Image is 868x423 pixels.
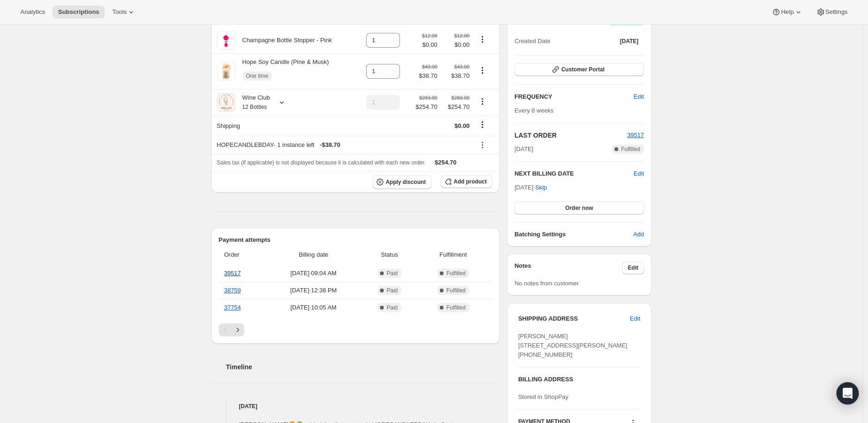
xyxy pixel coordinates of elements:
[514,92,634,101] h2: FREQUENCY
[514,184,547,191] span: [DATE] ·
[422,40,437,50] span: $0.00
[622,261,644,274] button: Edit
[235,36,332,45] div: Champagne Bottle Stopper - Pink
[416,102,437,112] span: $254.70
[454,33,469,38] small: $12.00
[455,122,470,129] span: $0.00
[268,303,359,312] span: [DATE] · 10:05 AM
[268,250,359,259] span: Billing date
[514,202,644,215] button: Order now
[420,250,487,259] span: Fulfillment
[386,178,426,186] span: Apply discount
[419,71,437,81] span: $38.70
[514,107,554,114] span: Every 8 weeks
[621,145,640,153] span: Fulfilled
[561,66,604,73] span: Customer Portal
[446,270,465,277] span: Fulfilled
[242,104,267,110] small: 12 Bottles
[565,204,593,212] span: Order now
[628,264,639,271] span: Edit
[514,169,634,178] h2: NEXT BILLING DATE
[615,35,644,48] button: [DATE]
[518,314,630,323] h3: SHIPPING ADDRESS
[443,71,469,81] span: $38.70
[530,180,552,195] button: Skip
[224,270,241,277] a: 39517
[320,140,340,150] span: - $38.70
[211,115,357,136] th: Shipping
[781,8,793,16] span: Help
[634,92,644,101] span: Edit
[443,40,469,50] span: $0.00
[627,131,644,140] button: 39517
[514,63,644,76] button: Customer Portal
[475,96,490,107] button: Product actions
[811,6,853,19] button: Settings
[514,280,579,287] span: No notes from customer
[475,120,490,130] button: Shipping actions
[386,304,398,311] span: Paid
[518,333,627,358] span: [PERSON_NAME] [STREET_ADDRESS][PERSON_NAME] [PHONE_NUMBER]
[211,402,500,411] h4: [DATE]
[246,72,269,80] span: One time
[219,235,493,245] h2: Payment attempts
[58,8,99,16] span: Subscriptions
[620,38,639,45] span: [DATE]
[441,175,492,188] button: Add product
[365,250,414,259] span: Status
[386,270,398,277] span: Paid
[627,132,644,139] a: 39517
[20,8,45,16] span: Analytics
[446,304,465,311] span: Fulfilled
[825,8,848,16] span: Settings
[514,37,550,46] span: Created Date
[217,159,426,166] span: Sales tax (if applicable) is not displayed because it is calculated with each new order.
[226,362,500,372] h2: Timeline
[422,64,437,69] small: $43.00
[268,269,359,278] span: [DATE] · 09:04 AM
[268,286,359,295] span: [DATE] · 12:38 PM
[217,93,235,112] img: product img
[15,6,51,19] button: Analytics
[454,178,487,185] span: Add product
[475,34,490,44] button: Product actions
[107,6,141,19] button: Tools
[628,89,649,104] button: Edit
[766,6,808,19] button: Help
[112,8,127,16] span: Tools
[231,323,244,336] button: Next
[52,6,105,19] button: Subscriptions
[624,311,646,326] button: Edit
[633,230,644,239] span: Add
[235,57,329,85] div: Hope Soy Candle (Pine & Musk)
[219,245,266,265] th: Order
[386,287,398,294] span: Paid
[535,183,547,192] span: Skip
[836,382,859,404] div: Open Intercom Messenger
[627,227,649,242] button: Add
[451,95,469,101] small: $283.00
[514,261,622,274] h3: Notes
[235,93,270,112] div: Wine Club
[373,175,431,189] button: Apply discount
[518,393,568,400] span: Stored in ShopPay
[634,169,644,178] button: Edit
[443,102,469,112] span: $254.70
[217,62,235,81] img: product img
[446,287,465,294] span: Fulfilled
[475,65,490,76] button: Product actions
[454,64,469,69] small: $43.00
[224,287,241,294] a: 38759
[217,31,235,50] img: product img
[514,131,627,140] h2: LAST ORDER
[224,304,241,311] a: 37754
[435,159,456,166] span: $254.70
[514,230,633,239] h6: Batching Settings
[422,33,437,38] small: $12.00
[219,323,493,336] nav: Pagination
[217,140,470,150] div: HOPECANDLEBDAY - 1 instance left
[514,145,533,154] span: [DATE]
[518,375,640,384] h3: BILLING ADDRESS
